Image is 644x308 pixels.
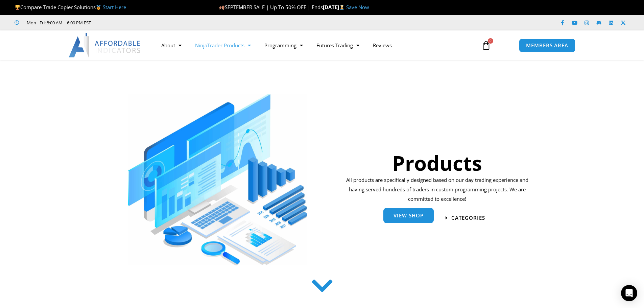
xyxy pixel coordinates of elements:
img: 🍂 [219,5,224,10]
nav: Menu [154,38,474,53]
iframe: Customer reviews powered by Trustpilot [100,19,202,26]
img: ProductsSection scaled | Affordable Indicators – NinjaTrader [128,94,307,265]
img: 🥇 [96,5,101,10]
a: MEMBERS AREA [519,39,575,52]
span: SEPTEMBER SALE | Up To 50% OFF | Ends [219,4,323,10]
img: 🏆 [15,5,20,10]
a: About [154,38,188,53]
a: categories [446,215,485,220]
strong: [DATE] [323,4,346,10]
span: MEMBERS AREA [526,43,568,48]
a: View Shop [383,208,434,223]
a: NinjaTrader Products [188,38,258,53]
span: View Shop [393,213,424,218]
span: 0 [488,38,493,44]
a: Start Here [103,4,126,10]
a: Futures Trading [310,38,366,53]
h1: Products [344,149,531,177]
span: Mon - Fri: 8:00 AM – 6:00 PM EST [25,19,91,27]
img: ⌛ [339,5,344,10]
img: LogoAI | Affordable Indicators – NinjaTrader [69,33,141,57]
a: Save Now [346,4,369,10]
a: Reviews [366,38,399,53]
p: All products are specifically designed based on our day trading experience and having served hund... [344,175,531,204]
a: 0 [471,35,501,55]
span: Compare Trade Copier Solutions [15,4,126,10]
a: Programming [258,38,310,53]
div: Open Intercom Messenger [621,285,637,301]
span: categories [451,215,485,220]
